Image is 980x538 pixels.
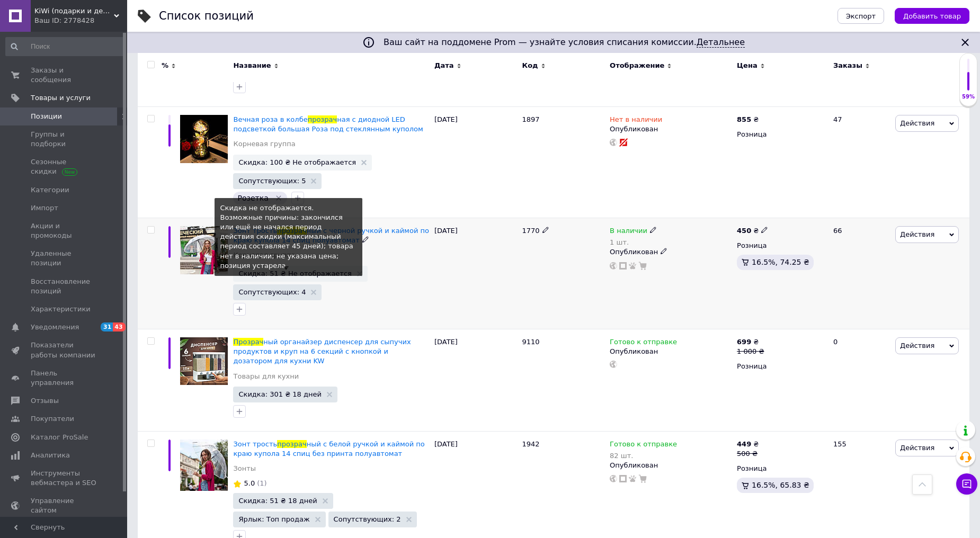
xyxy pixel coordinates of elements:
span: Сезонные скидки [31,157,98,176]
span: Название [233,61,271,70]
span: 43 [113,322,125,331]
span: Действия [900,119,934,127]
a: Зонт тростьпрозрачный с черной ручкой и каймой по краю купола 14 спиц полуавтомат [233,227,429,244]
span: Скидка: 100 ₴ Не отображается [238,159,356,166]
span: Цена [737,61,758,70]
span: Прозрач [233,338,263,346]
span: ный с белой ручкой и каймой по краю купола 14 спиц без принта полуавтомат [233,440,424,458]
span: 16.5%, 65.83 ₴ [752,481,809,489]
span: Готово к отправке [610,338,677,349]
div: Опубликован [610,247,732,257]
span: Импорт [31,203,58,213]
img: Зонт трость прозрачный с черной ручкой и каймой по краю купола 14 спиц полуавтомат [180,226,228,274]
div: 500 ₴ [737,449,759,459]
span: Код [522,61,538,70]
div: Cкидка не отображается. Возможные причины: закончился или ещё не начался период действия скидки (... [220,203,357,271]
div: Опубликован [610,461,732,470]
span: Добавить товар [903,12,961,20]
span: (1) [257,479,266,487]
img: Вечная роза в колбе прозрачная с диодной LED подсветкой большая Роза под стеклянным куполом [180,115,228,163]
div: 59% [960,93,977,101]
b: 699 [737,338,751,346]
div: Розница [737,464,824,473]
span: Действия [900,230,934,238]
span: Каталог ProSale [31,433,88,442]
span: Инструменты вебмастера и SEO [31,469,98,488]
div: 1 шт. [610,238,657,246]
span: 5.0 [244,479,255,487]
span: Готово к отправке [610,440,677,451]
div: ₴ [737,440,759,449]
input: Поиск [5,37,125,56]
b: 449 [737,440,751,448]
a: Вечная роза в колбепрозрачная с диодной LED подсветкой большая Роза под стеклянным куполом [233,115,423,133]
span: Акции и промокоды [31,221,98,240]
span: 31 [101,322,113,331]
span: Отображение [610,61,664,70]
button: Экспорт [838,8,884,24]
div: ₴ [737,226,768,236]
span: Ваш сайт на поддомене Prom — узнайте условия списания комиссии. [384,37,745,48]
div: [DATE] [432,218,520,329]
span: 1942 [522,440,540,448]
span: 1897 [522,115,540,123]
a: Детальнее [697,37,745,48]
span: Скидка: 301 ₴ 18 дней [238,391,321,398]
svg: Удалить метку [274,194,283,202]
span: Уведомления [31,322,79,332]
span: Панель управления [31,369,98,388]
div: Опубликован [610,347,732,356]
div: 0 [827,329,893,431]
span: Удаленные позиции [31,249,98,268]
span: Экспорт [846,12,876,20]
a: Зонты [233,464,256,473]
div: Ваш ID: 2778428 [34,16,127,25]
span: Заказы и сообщения [31,66,98,85]
a: Товары для кухни [233,372,299,381]
div: Розница [737,130,824,139]
div: 1 000 ₴ [737,347,764,356]
span: 16.5%, 74.25 ₴ [752,258,809,266]
span: Скидка: 51 ₴ Не отображается [238,270,351,277]
span: Характеристики [31,304,91,314]
svg: Закрыть [959,36,972,49]
span: Нет в наличии [610,115,662,127]
div: Опубликован [610,124,732,134]
span: 9110 [522,338,540,346]
a: Прозрачный органайзер диспенсер для сыпучих продуктов и круп на 6 секций с кнопкой и дозатором дл... [233,338,411,365]
span: Группы и подборки [31,130,98,149]
b: 855 [737,115,751,123]
span: ный органайзер диспенсер для сыпучих продуктов и круп на 6 секций с кнопкой и дозатором для кухни KW [233,338,411,365]
span: Действия [900,444,934,452]
span: Показатели работы компании [31,340,98,360]
span: Скидка: 51 ₴ 18 дней [238,497,317,504]
span: прозрач [277,440,307,448]
div: Розница [737,362,824,371]
span: Управление сайтом [31,496,98,515]
span: ный с черной ручкой и каймой по краю купола 14 спиц полуавтомат [233,227,429,244]
span: Дата [434,61,454,70]
span: Вечная роза в колбе [233,115,307,123]
img: Прозрачный органайзер диспенсер для сыпучих продуктов и круп на 6 секций с кнопкой и дозатором дл... [180,337,228,385]
span: Сопутствующих: 4 [238,289,306,295]
div: 66 [827,218,893,329]
span: прозрач [308,115,337,123]
div: 47 [827,107,893,218]
span: Категории [31,185,69,195]
span: Действия [900,342,934,349]
span: В наличии [610,227,647,238]
span: Сопутствующих: 2 [334,516,401,523]
div: 82 шт. [610,452,677,460]
b: 450 [737,227,751,235]
button: Добавить товар [895,8,969,24]
span: Позиции [31,112,62,121]
span: Покупатели [31,414,74,424]
a: Корневая группа [233,139,295,149]
a: Зонт тростьпрозрачный с белой ручкой и каймой по краю купола 14 спиц без принта полуавтомат [233,440,424,458]
span: Зонт трость [233,440,277,448]
div: [DATE] [432,107,520,218]
div: ₴ [737,115,759,124]
span: Заказы [833,61,862,70]
span: Сопутствующих: 5 [238,177,306,184]
div: [DATE] [432,329,520,431]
